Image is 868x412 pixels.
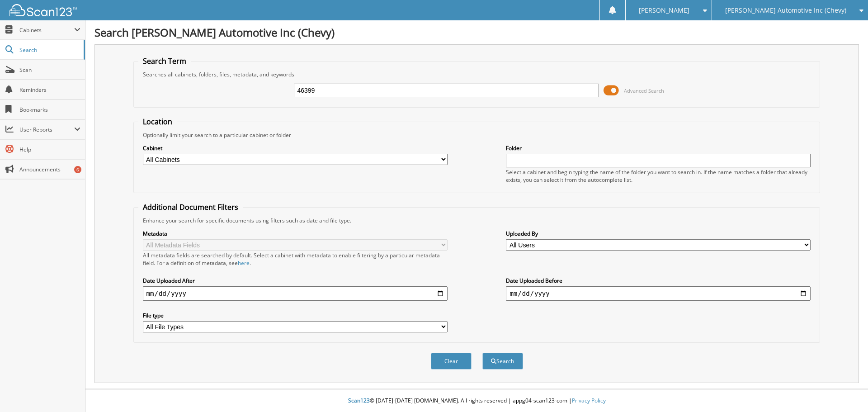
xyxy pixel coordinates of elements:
[19,146,80,153] span: Help
[74,166,81,173] div: 6
[725,8,846,13] span: [PERSON_NAME] Automotive Inc (Chevy)
[19,126,74,133] span: User Reports
[94,25,859,40] h1: Search [PERSON_NAME] Automotive Inc (Chevy)
[19,26,74,34] span: Cabinets
[506,286,811,301] input: end
[639,8,689,13] span: [PERSON_NAME]
[506,277,811,284] label: Date Uploaded Before
[138,56,191,66] legend: Search Term
[19,46,79,54] span: Search
[482,353,523,369] button: Search
[506,168,811,184] div: Select a cabinet and begin typing the name of the folder you want to search in. If the name match...
[348,397,370,404] span: Scan123
[506,144,811,152] label: Folder
[138,117,177,127] legend: Location
[506,230,811,237] label: Uploaded By
[19,166,80,173] span: Announcements
[143,230,448,237] label: Metadata
[19,106,80,114] span: Bookmarks
[431,353,472,369] button: Clear
[85,390,868,412] div: © [DATE]-[DATE] [DOMAIN_NAME]. All rights reserved | appg04-scan123-com |
[572,397,606,404] a: Privacy Policy
[238,259,250,267] a: here
[143,251,448,267] div: All metadata fields are searched by default. Select a cabinet with metadata to enable filtering b...
[143,144,448,152] label: Cabinet
[9,4,77,16] img: scan123-logo-white.svg
[19,66,80,74] span: Scan
[143,312,448,319] label: File type
[19,86,80,94] span: Reminders
[143,277,448,284] label: Date Uploaded After
[624,87,664,94] span: Advanced Search
[138,131,816,139] div: Optionally limit your search to a particular cabinet or folder
[138,71,816,78] div: Searches all cabinets, folders, files, metadata, and keywords
[138,217,816,224] div: Enhance your search for specific documents using filters such as date and file type.
[143,286,448,301] input: start
[138,202,243,212] legend: Additional Document Filters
